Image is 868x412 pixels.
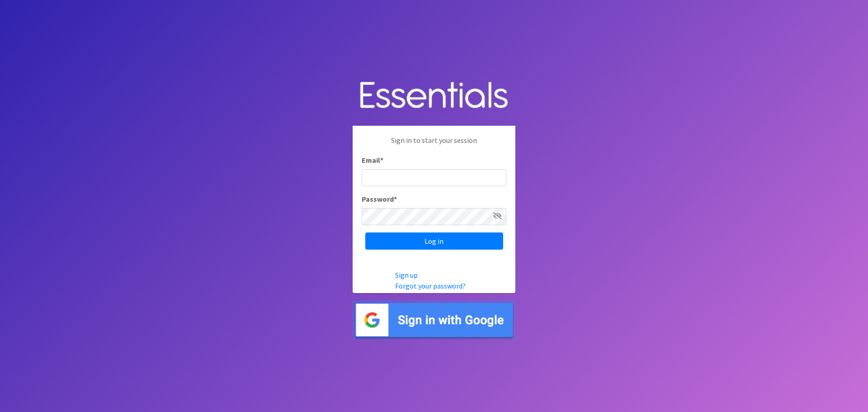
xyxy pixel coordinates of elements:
[394,194,397,204] abbr: required
[395,281,466,290] a: Forgot your password?
[362,135,506,155] p: Sign in to start your session
[353,300,515,340] img: Sign in with Google
[362,155,383,166] label: Email
[380,156,383,165] abbr: required
[362,194,397,204] label: Password
[365,232,503,250] input: Log in
[353,72,515,119] img: Human Essentials
[395,270,418,279] a: Sign up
